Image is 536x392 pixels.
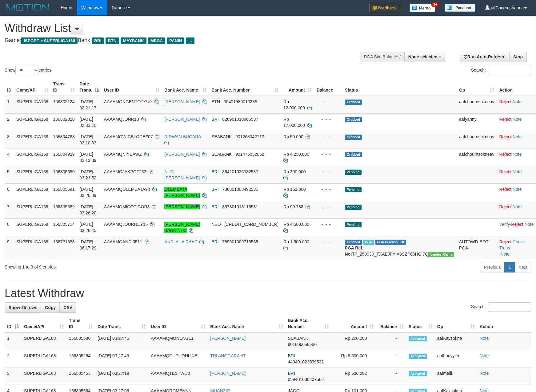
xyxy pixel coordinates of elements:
span: Pending [345,187,362,192]
span: AAAAMQJOURNEY15 [104,222,148,227]
a: [PERSON_NAME] [164,117,200,122]
span: 156804768 [53,134,75,139]
span: [DATE] 03:10:33 [80,134,97,145]
td: aafmalik [435,368,477,385]
span: Copy [45,305,56,310]
span: 34 [431,2,439,7]
span: Copy 059401000307566 to clipboard [288,377,324,382]
a: CSV [59,302,76,313]
td: aafchournsokneav [457,131,497,148]
span: [DATE] 03:13:09 [80,152,97,163]
td: 3 [5,131,14,148]
span: [DATE] 03:26:09 [80,187,97,198]
span: 156805689 [53,204,75,209]
input: Search: [488,66,531,75]
td: · [497,131,536,148]
th: Op: activate to sort column ascending [435,315,477,332]
a: OLEMBATA [PERSON_NAME] [164,187,200,198]
th: Bank Acc. Number: activate to sort column ascending [286,315,331,332]
span: Copy 5859459132907097 to clipboard [224,222,278,227]
a: Show 25 rows [5,302,41,313]
td: Rp 500,002 [331,368,376,385]
span: BTN [211,99,220,104]
span: Rp 1.500.000 [283,239,309,244]
span: BRI [211,187,218,192]
span: BRI [211,239,218,244]
span: Rp 4.500.000 [283,222,309,227]
span: Grabbed [345,135,362,140]
span: Accepted [409,371,427,376]
a: Stop [509,52,527,62]
a: Check Trans [499,239,525,250]
span: Marked by aafromsomean [363,240,374,245]
th: ID: activate to sort column descending [5,315,22,332]
a: NUR [PERSON_NAME] [164,169,200,180]
td: aafyanny [457,113,497,131]
span: BRI [288,353,295,358]
a: ANDI AL A RAAF [164,239,197,244]
a: Note [513,99,522,104]
a: Note [513,204,522,209]
th: Balance: activate to sort column ascending [376,315,406,332]
td: aafhouyyien [435,350,477,368]
span: 156802828 [53,117,75,122]
span: ... [186,37,194,44]
span: Grabbed [345,152,362,157]
span: Pending [345,205,362,210]
th: Game/API: activate to sort column ascending [22,315,66,332]
th: Action [477,315,531,332]
th: Bank Acc. Name: activate to sort column ascending [162,78,209,96]
label: Search: [471,66,531,75]
span: 156802124 [53,99,75,104]
span: Copy 901268342713 to clipboard [235,134,264,139]
th: Trans ID: activate to sort column ascending [66,315,95,332]
a: Note [525,222,534,227]
th: Action [497,78,536,96]
a: Note [513,152,522,157]
td: SUPERLIGA168 [14,166,51,183]
span: BTN [106,37,119,44]
span: ISPORT > SUPERLIGA168 [21,37,78,44]
td: - [376,332,406,350]
span: Rp 50.000 [283,134,303,139]
th: Bank Acc. Number: activate to sort column ascending [209,78,281,96]
span: Copy 901606656566 to clipboard [288,342,317,347]
td: 1 [5,96,14,114]
span: Rp 152.000 [283,187,306,192]
span: MAYBANK [121,37,146,44]
span: 156731688 [53,239,75,244]
span: MEGA [148,37,166,44]
td: SUPERLIGA168 [14,183,51,201]
a: Note [513,117,522,122]
div: - - - [317,116,340,122]
span: 156805550 [53,169,75,174]
div: - - - [317,151,340,157]
a: RIDWAN SUGARA [164,134,201,139]
td: · · [497,236,536,260]
th: Status [342,78,457,96]
span: AAAAMQNGENTOTYU9 [104,99,152,104]
img: Feedback.jpg [370,4,400,12]
a: Reject [499,117,511,122]
th: Amount: activate to sort column ascending [331,315,376,332]
td: AAAAMQMONENG11 [148,332,208,350]
a: [PERSON_NAME] [164,152,200,157]
span: [DATE] 03:23:52 [80,169,97,180]
span: Copy 357801013116531 to clipboard [222,204,258,209]
span: AAAAMQJONR13 [104,117,139,122]
th: Trans ID: activate to sort column ascending [51,78,77,96]
img: panduan.png [445,4,475,12]
h1: Withdraw List [5,22,351,34]
td: 5 [5,166,14,183]
td: 3 [5,368,22,385]
a: [PERSON_NAME] [210,371,246,376]
td: 6 [5,183,14,201]
td: - [376,368,406,385]
td: SUPERLIGA168 [22,368,66,385]
a: Reject [499,99,511,104]
span: Grabbed [345,240,362,245]
span: SEABANK [211,152,232,157]
td: 156805264 [66,350,95,368]
button: None selected [404,52,445,62]
h4: Game: Bank: [5,37,351,44]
